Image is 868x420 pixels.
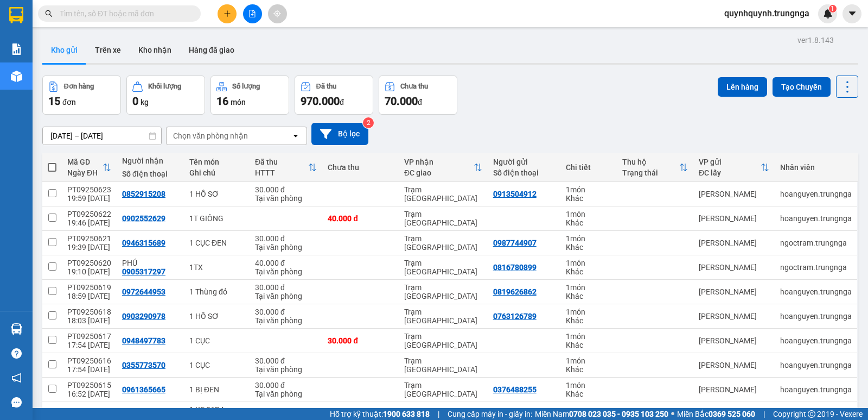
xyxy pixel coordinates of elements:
[566,163,611,172] div: Chi tiết
[566,185,611,194] div: 1 món
[493,312,537,321] div: 0763126789
[132,95,138,108] span: 0
[67,158,103,166] div: Mã GD
[67,218,111,227] div: 19:46 [DATE]
[189,312,244,321] div: 1 HỒ SƠ
[383,410,430,418] strong: 1900 633 818
[301,95,340,108] span: 970.000
[42,37,86,63] button: Kho gửi
[829,5,837,12] sup: 1
[11,43,22,55] img: solution-icon
[404,259,482,276] div: Trạm [GEOGRAPHIC_DATA]
[399,153,488,182] th: Toggle SortBy
[677,408,755,420] span: Miền Bắc
[248,10,256,17] span: file-add
[699,168,761,177] div: ĐC lấy
[67,168,103,177] div: Ngày ĐH
[699,385,769,394] div: [PERSON_NAME]
[699,190,769,198] div: [PERSON_NAME]
[255,158,308,166] div: Đã thu
[11,373,22,383] span: notification
[255,168,308,177] div: HTTT
[255,390,317,398] div: Tại văn phòng
[404,332,482,349] div: Trạm [GEOGRAPHIC_DATA]
[62,98,76,106] span: đơn
[831,5,834,12] span: 1
[291,131,300,140] svg: open
[189,168,244,177] div: Ghi chú
[11,348,22,359] span: question-circle
[122,312,165,321] div: 0903290978
[231,98,246,106] span: món
[797,34,834,46] div: ver 1.8.143
[255,381,317,390] div: 30.000 đ
[64,83,94,90] div: Đơn hàng
[255,267,317,276] div: Tại văn phòng
[622,168,679,177] div: Trạng thái
[379,76,457,115] button: Chưa thu70.000đ
[493,190,537,198] div: 0913504912
[566,259,611,267] div: 1 món
[780,385,852,394] div: hoanguyen.trungnga
[255,292,317,300] div: Tại văn phòng
[823,9,833,18] img: icon-new-feature
[699,158,761,166] div: VP gửi
[210,76,289,115] button: Số lượng16món
[243,4,262,23] button: file-add
[566,316,611,325] div: Khác
[67,308,111,316] div: PT09250618
[780,312,852,321] div: hoanguyen.trungnga
[566,243,611,252] div: Khác
[493,168,555,177] div: Số điện thoại
[67,210,111,218] div: PT09250622
[255,194,317,203] div: Tại văn phòng
[216,95,228,108] span: 16
[438,408,439,420] span: |
[780,287,852,296] div: hoanguyen.trungnga
[566,267,611,276] div: Khác
[566,210,611,218] div: 1 món
[67,356,111,365] div: PT09250616
[493,385,537,394] div: 0376488255
[699,263,769,272] div: [PERSON_NAME]
[404,381,482,398] div: Trạm [GEOGRAPHIC_DATA]
[255,365,317,374] div: Tại văn phòng
[535,408,668,420] span: Miền Nam
[189,158,244,166] div: Tên món
[43,127,161,145] input: Select a date range.
[493,263,537,272] div: 0816780899
[62,153,117,182] th: Toggle SortBy
[404,168,474,177] div: ĐC giao
[699,214,769,223] div: [PERSON_NAME]
[566,390,611,398] div: Khác
[67,243,111,252] div: 19:39 [DATE]
[448,408,532,420] span: Cung cấp máy in - giấy in:
[843,4,861,23] button: caret-down
[48,95,60,108] span: 15
[86,37,130,63] button: Trên xe
[493,158,555,166] div: Người gửi
[122,361,165,369] div: 0355773570
[255,308,317,316] div: 30.000 đ
[255,243,317,252] div: Tại văn phòng
[404,210,482,227] div: Trạm [GEOGRAPHIC_DATA]
[566,332,611,341] div: 1 món
[566,308,611,316] div: 1 món
[255,283,317,292] div: 30.000 đ
[189,336,244,345] div: 1 CỤC
[67,292,111,300] div: 18:59 [DATE]
[122,214,165,223] div: 0902552629
[566,283,611,292] div: 1 món
[255,185,317,194] div: 30.000 đ
[141,98,149,106] span: kg
[780,190,852,198] div: hoanguyen.trungnga
[255,259,317,267] div: 40.000 đ
[780,361,852,369] div: hoanguyen.trungnga
[493,287,537,296] div: 0819626862
[60,8,188,20] input: Tìm tên, số ĐT hoặc mã đơn
[699,336,769,345] div: [PERSON_NAME]
[709,410,755,418] strong: 0369 525 060
[699,312,769,321] div: [PERSON_NAME]
[400,83,428,90] div: Chưa thu
[566,365,611,374] div: Khác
